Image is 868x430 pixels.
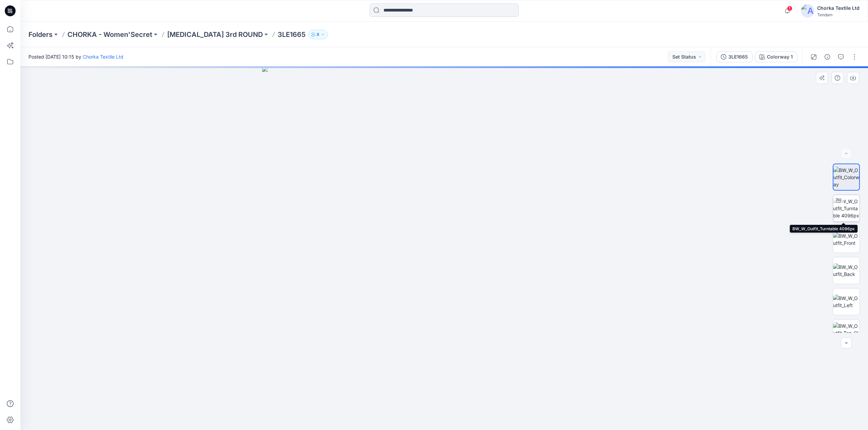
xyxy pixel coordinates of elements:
div: Colorway 1 [767,53,793,61]
img: BW_W_Outfit_Front [833,232,860,246]
img: BW_W_Outfit_Turntable 4096px [833,198,860,219]
div: Chorka Textile Ltd [817,4,860,12]
a: [MEDICAL_DATA] 3rd ROUND [167,30,263,39]
p: 3LE1665 [278,30,305,39]
button: 8 [308,30,328,39]
button: 3LE1665 [716,51,752,62]
p: 8 [317,31,319,38]
button: Colorway 1 [755,51,797,62]
button: Details [822,51,833,62]
div: 3LE1665 [728,53,748,61]
span: 1 [787,6,792,11]
a: Chorka Textile Ltd [83,54,123,60]
img: BW_W_Outfit_Colorway [833,167,859,188]
div: Tendam [817,12,860,17]
img: BW_W_Outfit_Top_CloseUp [833,322,860,344]
img: avatar [801,4,814,18]
img: BW_W_Outfit_Left [833,295,860,309]
a: CHORKA - Women'Secret [67,30,152,39]
a: Folders [28,30,53,39]
span: Posted [DATE] 10:15 by [28,53,123,60]
img: BW_W_Outfit_Back [833,263,860,278]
